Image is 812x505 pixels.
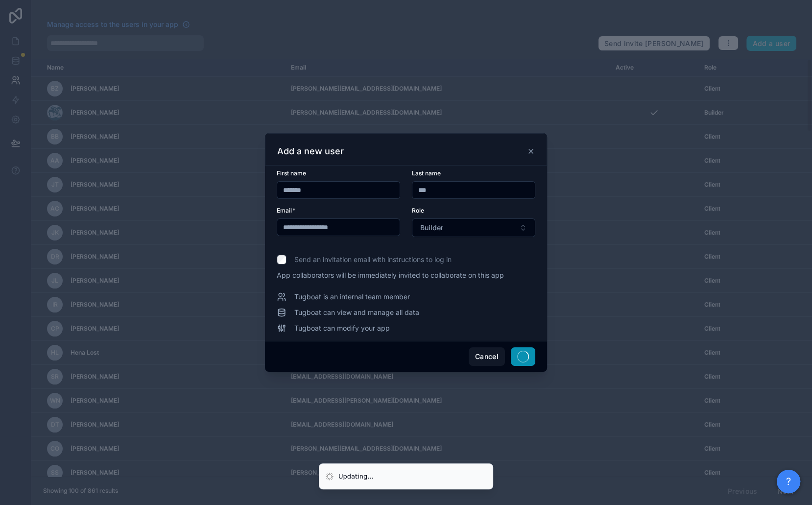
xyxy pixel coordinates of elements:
span: App collaborators will be immediately invited to collaborate on this app [277,270,535,280]
input: Send an invitation email with instructions to log in [277,255,287,265]
span: Send an invitation email with instructions to log in [294,255,452,265]
span: First name [277,169,306,177]
span: Last name [412,169,441,177]
span: Builder [420,223,443,233]
div: Updating... [338,472,374,481]
span: Role [412,207,424,214]
h3: Add a new user [277,145,344,157]
span: Tugboat can view and manage all data [294,308,419,317]
button: ? [777,470,800,493]
button: Cancel [469,347,505,366]
button: Select Button [412,218,535,237]
span: Tugboat can modify your app [294,323,390,333]
span: Tugboat is an internal team member [294,292,410,302]
span: Email [277,207,292,214]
